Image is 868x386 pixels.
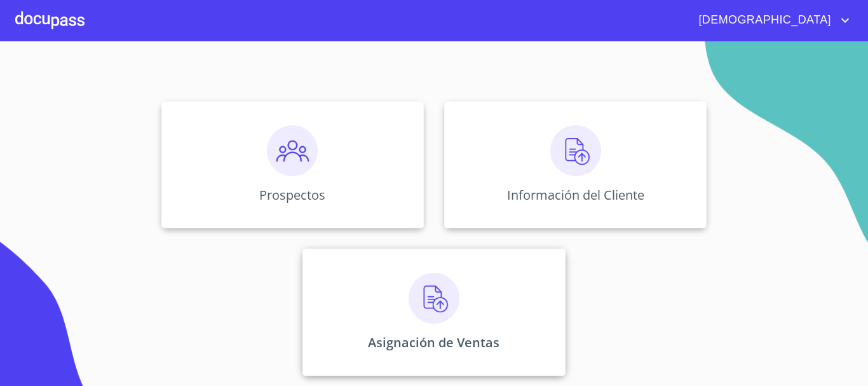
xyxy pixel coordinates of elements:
img: carga.png [409,273,459,324]
p: Prospectos [259,186,325,203]
span: [DEMOGRAPHIC_DATA] [689,10,837,31]
img: prospectos.png [267,125,318,176]
p: Asignación de Ventas [368,334,499,351]
p: Información del Cliente [507,186,644,203]
img: carga.png [550,125,601,176]
button: account of current user [689,10,853,31]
